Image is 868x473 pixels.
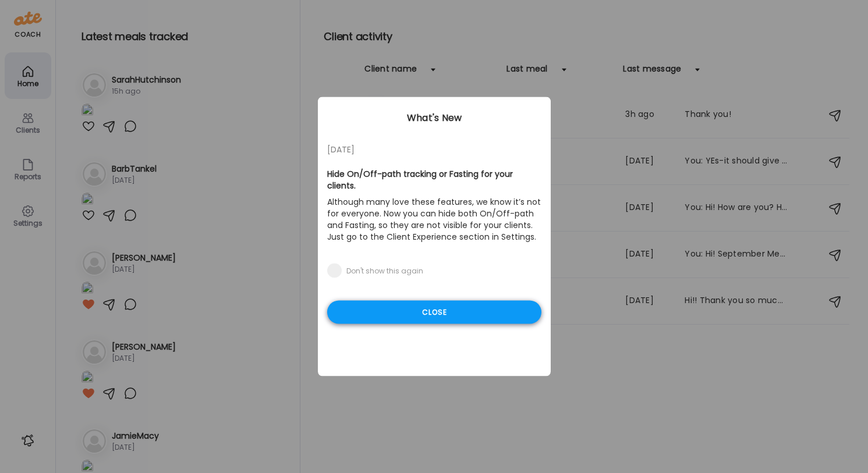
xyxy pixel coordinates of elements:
[318,111,551,125] div: What's New
[346,266,423,276] div: Don't show this again
[327,168,513,191] b: Hide On/Off-path tracking or Fasting for your clients.
[327,194,541,245] p: Although many love these features, we know it’s not for everyone. Now you can hide both On/Off-pa...
[327,143,541,157] div: [DATE]
[327,301,541,324] div: Close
